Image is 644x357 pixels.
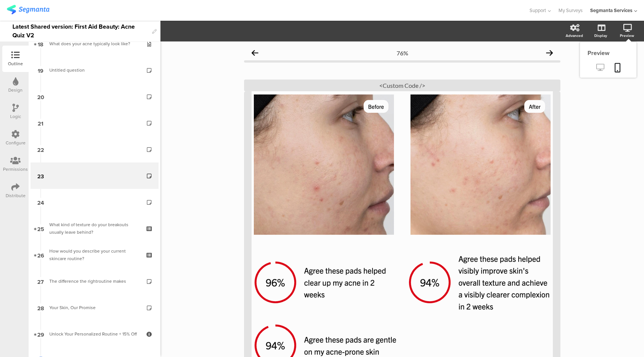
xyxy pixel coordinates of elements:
[31,189,159,215] a: 24
[37,92,44,101] span: 20
[49,277,139,285] div: The difference the rightroutine makes
[31,83,159,110] a: 20
[10,113,21,120] div: Logic
[6,139,26,146] div: Configure
[31,268,159,294] a: 27 The difference the rightroutine makes
[31,136,159,162] a: 22
[37,251,44,259] span: 26
[31,162,159,189] a: 23
[397,49,408,57] div: 76%
[6,192,26,199] div: Distribute
[594,33,607,38] div: Display
[590,7,632,14] div: Segmanta Services
[620,33,634,38] div: Preview
[566,33,583,38] div: Advanced
[37,277,44,285] span: 27
[31,294,159,321] a: 28 Your Skin, Our Promise
[580,49,636,57] div: Preview
[49,247,139,262] div: How would you describe your current skincare routine?
[31,215,159,242] a: 25 What kind of texture do your breakouts usually leave behind?
[37,172,44,180] span: 23
[38,119,43,127] span: 21
[31,57,159,83] a: 19 Untitled question
[12,21,148,41] div: Latest Shared version: First Aid Beauty: Acne Quiz V2
[49,67,85,74] span: Untitled question
[37,224,44,233] span: 25
[38,40,43,48] span: 18
[49,40,139,47] div: What does your acne typically look like?
[49,330,139,338] div: Unlock Your Personalized Routine + 15% Off
[31,31,159,57] a: 18 What does your acne typically look like?
[7,5,49,14] img: segmanta logo
[3,166,28,173] div: Permissions
[244,80,560,91] div: <Custom Code />
[31,110,159,136] a: 21
[37,198,44,206] span: 24
[49,304,139,311] div: Your Skin, Our Promise
[31,242,159,268] a: 26 How would you describe your current skincare routine?
[31,321,159,347] a: 29 Unlock Your Personalized Routine + 15% Off
[37,330,44,338] span: 29
[37,303,44,312] span: 28
[8,87,23,93] div: Design
[38,66,43,74] span: 19
[49,221,139,236] div: What kind of texture do your breakouts usually leave behind?
[8,60,23,67] div: Outline
[37,145,44,153] span: 22
[530,7,546,14] span: Support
